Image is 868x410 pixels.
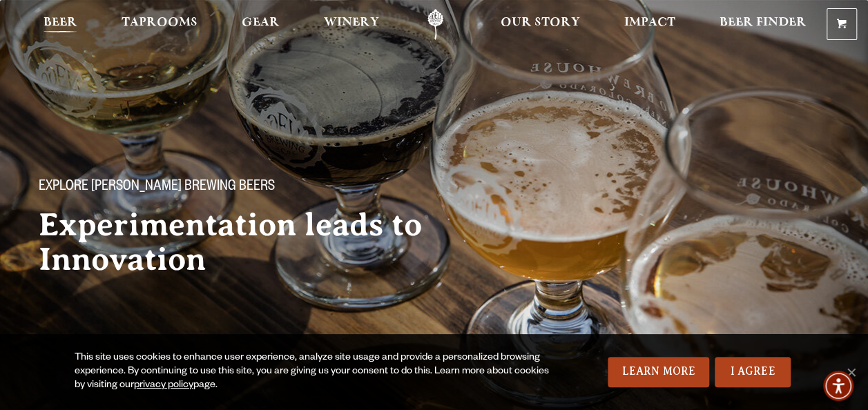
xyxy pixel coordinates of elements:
div: This site uses cookies to enhance user experience, analyze site usage and provide a personalized ... [75,351,554,393]
a: Beer Finder [711,9,816,40]
a: Impact [615,9,684,40]
div: Accessibility Menu [823,371,853,401]
span: Beer Finder [720,17,807,28]
span: Gear [242,17,280,28]
a: Odell Home [409,9,461,40]
span: Beer [44,17,77,28]
a: privacy policy [134,380,193,391]
a: Taprooms [113,9,206,40]
span: Taprooms [122,17,197,28]
a: Learn More [608,357,709,387]
a: I Agree [715,357,791,387]
span: Our Story [501,17,580,28]
span: Winery [324,17,379,28]
span: Impact [624,17,675,28]
h2: Experimentation leads to Innovation [39,208,470,277]
a: Winery [315,9,388,40]
span: Explore [PERSON_NAME] Brewing Beers [39,179,275,197]
a: Our Story [492,9,589,40]
a: Beer [35,9,86,40]
a: Gear [233,9,289,40]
